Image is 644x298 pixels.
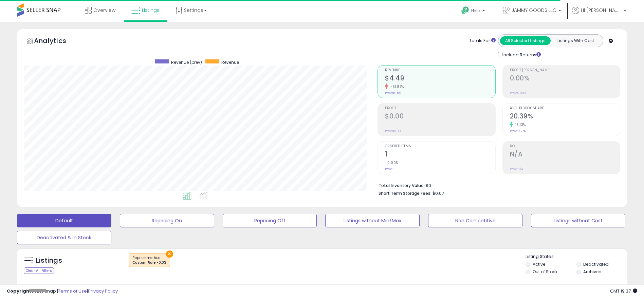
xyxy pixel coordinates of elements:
h5: Listings [36,256,62,265]
label: Archived [583,269,602,275]
small: Prev: N/A [510,167,523,171]
span: Hi [PERSON_NAME] [581,7,622,14]
small: Prev: $0.00 [385,129,401,133]
label: Out of Stock [533,269,557,275]
p: Listing States: [526,254,627,260]
span: Revenue (prev) [171,59,202,65]
span: Revenue [385,69,495,72]
label: Active [533,261,545,267]
button: Listings without Cost [531,214,625,227]
span: 2025-08-13 19:37 GMT [610,288,637,294]
button: All Selected Listings [500,36,551,45]
span: Profit [385,107,495,110]
h5: Analytics [34,36,79,47]
div: Totals For [469,38,496,44]
li: $0 [379,181,615,189]
button: Non Competitive [428,214,522,227]
span: Listings [142,7,160,14]
h2: 1 [385,150,495,160]
span: $0.07 [433,190,444,197]
div: seller snap | | [7,288,118,295]
h2: $0.00 [385,112,495,122]
strong: Copyright [7,288,32,294]
button: Repricing On [120,214,214,227]
div: Clear All Filters [24,267,54,274]
small: Prev: 1 [385,167,393,171]
a: Help [456,1,492,22]
h2: 20.39% [510,112,620,122]
label: Deactivated [583,261,609,267]
button: Listings With Cost [550,36,601,45]
div: Include Returns [493,51,549,58]
small: Prev: 17.71% [510,129,526,133]
button: Deactivated & In Stock [17,231,111,244]
button: Repricing Off [223,214,317,227]
button: × [166,250,173,258]
span: Help [471,8,480,14]
h2: $4.49 [385,74,495,83]
span: Ordered Items [385,145,495,148]
small: Prev: 0.00% [510,91,526,95]
span: Avg. Buybox Share [510,107,620,110]
span: Reprice method : [132,255,166,265]
span: Revenue [221,59,239,65]
span: ROI [510,145,620,148]
span: Overview [93,7,115,14]
span: Profit [PERSON_NAME] [510,69,620,72]
span: JAMMY GOODS LLC [512,7,556,14]
b: Short Term Storage Fees: [379,190,431,196]
small: Prev: $6.59 [385,91,401,95]
h2: 0.00% [510,74,620,83]
b: Total Inventory Value: [379,183,425,188]
button: Default [17,214,111,227]
h2: N/A [510,150,620,160]
small: -31.87% [388,84,404,89]
small: 15.13% [513,122,526,127]
button: Listings without Min/Max [325,214,420,227]
div: Custom Rule -0.03 [132,260,166,265]
i: Get Help [461,6,470,15]
a: Hi [PERSON_NAME] [572,7,626,22]
small: 0.00% [385,160,399,165]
